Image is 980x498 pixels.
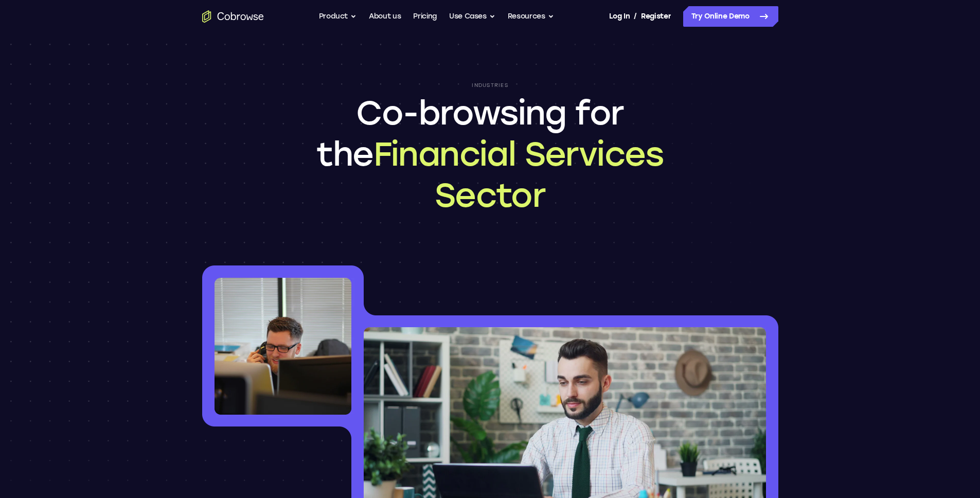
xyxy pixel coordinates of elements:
a: Try Online Demo [683,6,778,27]
button: Use Cases [449,6,495,27]
h1: Co-browsing for the [284,93,696,216]
span: / [634,10,637,23]
a: Pricing [413,6,437,27]
p: Industries [472,82,508,88]
a: Log In [609,6,630,27]
a: Go to the home page [202,10,264,23]
span: Financial Services Sector [373,134,664,215]
a: Register [641,6,671,27]
button: Resources [508,6,554,27]
button: Product [319,6,357,27]
a: About us [369,6,401,27]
